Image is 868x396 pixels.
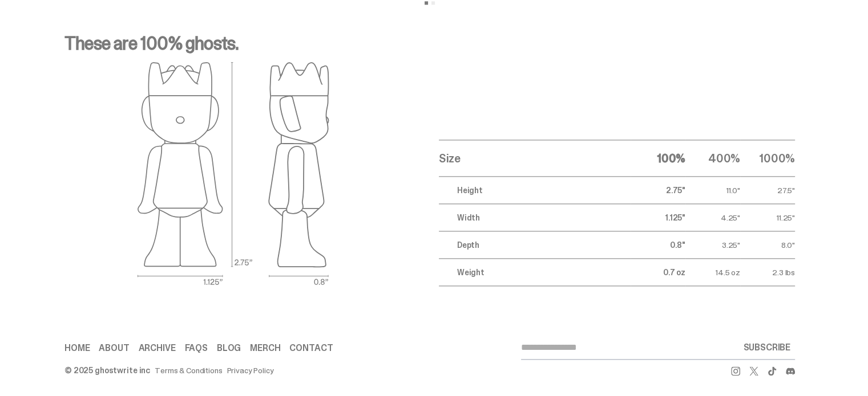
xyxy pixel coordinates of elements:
[139,344,176,353] a: Archive
[184,344,207,353] a: FAQs
[740,140,795,177] th: 1000%
[64,366,150,374] div: © 2025 ghostwrite inc
[64,344,90,353] a: Home
[289,344,333,353] a: Contact
[227,366,274,374] a: Privacy Policy
[631,259,685,286] td: 0.7 oz
[439,231,631,259] td: Depth
[217,344,241,353] a: Blog
[631,177,685,204] td: 2.75"
[64,34,795,62] p: These are 100% ghosts.
[631,140,685,177] th: 100%
[740,259,795,286] td: 2.3 lbs
[740,231,795,259] td: 8.0"
[250,344,280,353] a: Merch
[439,204,631,231] td: Width
[439,140,631,177] th: Size
[439,177,631,204] td: Height
[685,140,740,177] th: 400%
[631,204,685,231] td: 1.125"
[431,1,435,5] button: View slide 2
[685,204,740,231] td: 4.25"
[425,1,428,5] button: View slide 1
[685,259,740,286] td: 14.5 oz
[138,62,329,286] img: ghost outlines spec
[685,231,740,259] td: 3.25"
[155,366,222,374] a: Terms & Conditions
[740,177,795,204] td: 27.5"
[99,344,129,353] a: About
[738,336,795,359] button: SUBSCRIBE
[740,204,795,231] td: 11.25"
[439,259,631,286] td: Weight
[685,177,740,204] td: 11.0"
[631,231,685,259] td: 0.8"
